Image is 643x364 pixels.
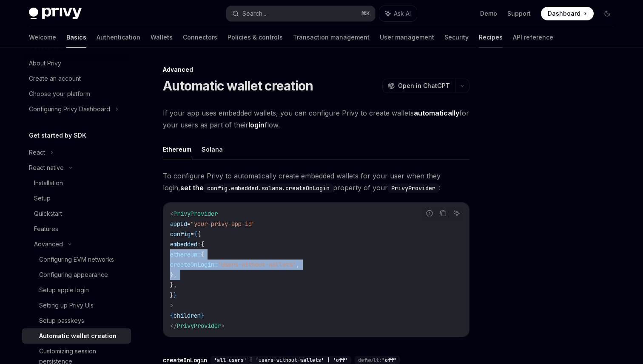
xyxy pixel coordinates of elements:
[388,183,439,193] code: PrivyProvider
[438,208,449,219] button: Copy the contents from the code block
[201,251,204,258] span: {
[513,27,553,48] a: API reference
[22,328,131,344] a: Automatic wallet creation
[170,271,177,279] span: },
[163,78,313,93] h1: Automatic wallet creation
[29,89,90,99] div: Choose your platform
[444,27,469,48] a: Security
[296,261,299,268] span: ,
[22,71,131,86] a: Create an account
[293,27,370,48] a: Transaction management
[414,109,459,117] strong: automatically
[29,27,56,48] a: Welcome
[600,7,614,20] button: Toggle dark mode
[170,312,174,319] span: {
[358,357,382,364] span: default:
[29,58,61,68] div: About Privy
[34,178,63,188] div: Installation
[379,6,417,21] button: Ask AI
[34,239,63,249] div: Advanced
[170,261,218,268] span: createOnLogin:
[361,10,370,17] span: ⌘ K
[382,357,397,364] span: "off"
[507,9,531,18] a: Support
[180,183,333,192] strong: set the
[163,139,191,159] button: Ethereum
[174,291,177,299] span: }
[163,170,469,194] span: To configure Privy to automatically create embedded wallets for your user when they login, proper...
[97,27,140,48] a: Authentication
[22,282,131,298] a: Setup apple login
[170,291,174,299] span: }
[194,230,197,238] span: {
[204,183,333,193] code: config.embedded.solana.createOnLogin
[170,322,177,330] span: </
[170,210,174,217] span: <
[22,175,131,191] a: Installation
[22,56,131,71] a: About Privy
[22,298,131,313] a: Setting up Privy UIs
[163,65,469,74] div: Advanced
[170,220,187,228] span: appId
[480,9,497,18] a: Demo
[202,139,223,159] button: Solana
[398,82,450,90] span: Open in ChatGPT
[380,27,434,48] a: User management
[39,285,89,295] div: Setup apple login
[218,261,296,268] span: 'users-without-wallets'
[22,191,131,206] a: Setup
[29,147,45,158] div: React
[170,240,201,248] span: embedded:
[39,316,84,326] div: Setup passkeys
[29,163,64,173] div: React native
[22,86,131,102] a: Choose your platform
[34,209,62,219] div: Quickstart
[39,270,108,280] div: Configuring appearance
[39,331,117,341] div: Automatic wallet creation
[39,300,94,310] div: Setting up Privy UIs
[39,254,114,265] div: Configuring EVM networks
[479,27,503,48] a: Recipes
[394,9,411,18] span: Ask AI
[170,251,201,258] span: ethereum:
[29,73,81,84] div: Create an account
[541,7,594,20] a: Dashboard
[170,302,174,309] span: >
[226,6,375,21] button: Search...⌘K
[177,322,221,330] span: PrivyProvider
[382,79,455,93] button: Open in ChatGPT
[163,107,469,131] span: If your app uses embedded wallets, you can configure Privy to create wallets for your users as pa...
[201,240,204,248] span: {
[22,313,131,328] a: Setup passkeys
[29,8,82,20] img: dark logo
[151,27,173,48] a: Wallets
[66,27,86,48] a: Basics
[170,281,177,289] span: },
[22,267,131,282] a: Configuring appearance
[34,193,51,203] div: Setup
[22,252,131,267] a: Configuring EVM networks
[197,230,201,238] span: {
[29,104,110,114] div: Configuring Privy Dashboard
[191,230,194,238] span: =
[170,230,191,238] span: config
[29,130,86,141] h5: Get started by SDK
[22,206,131,221] a: Quickstart
[174,312,201,319] span: children
[214,357,348,364] span: 'all-users' | 'users-without-wallets' | 'off'
[221,322,225,330] span: >
[451,208,462,219] button: Ask AI
[22,221,131,237] a: Features
[242,8,266,19] div: Search...
[34,224,58,234] div: Features
[174,210,218,217] span: PrivyProvider
[424,208,435,219] button: Report incorrect code
[201,312,204,319] span: }
[187,220,191,228] span: =
[548,9,580,18] span: Dashboard
[183,27,217,48] a: Connectors
[248,121,265,129] strong: login
[228,27,283,48] a: Policies & controls
[191,220,255,228] span: "your-privy-app-id"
